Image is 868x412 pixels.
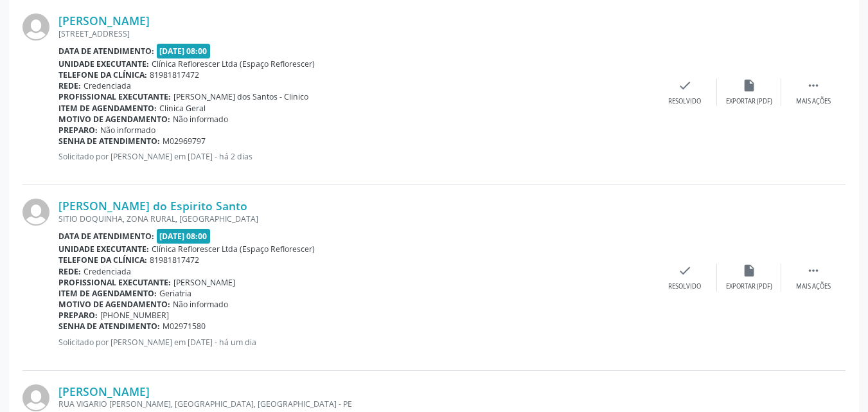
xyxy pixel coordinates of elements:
b: Senha de atendimento: [58,136,160,147]
span: [DATE] 08:00 [157,229,211,244]
span: M02971580 [163,321,206,332]
b: Data de atendimento: [58,231,154,242]
b: Profissional executante: [58,277,171,288]
b: Unidade executante: [58,58,149,69]
span: M02969797 [163,136,206,147]
span: 81981817472 [150,69,199,80]
div: Resolvido [668,282,701,291]
b: Preparo: [58,125,98,136]
span: [PERSON_NAME] dos Santos - Clinico [173,91,308,102]
span: [PHONE_NUMBER] [100,310,169,321]
b: Rede: [58,266,81,277]
span: Clinica Geral [159,103,206,114]
div: Mais ações [796,97,831,106]
div: Mais ações [796,282,831,291]
p: Solicitado por [PERSON_NAME] em [DATE] - há um dia [58,337,653,348]
b: Rede: [58,80,81,91]
b: Item de agendamento: [58,103,157,114]
b: Preparo: [58,310,98,321]
a: [PERSON_NAME] [58,13,150,28]
div: Exportar (PDF) [726,97,772,106]
a: [PERSON_NAME] do Espirito Santo [58,199,247,213]
span: Credenciada [84,266,131,277]
i: check [678,264,692,278]
span: Clínica Reflorescer Ltda (Espaço Reflorescer) [152,244,315,255]
div: SITIO DOQUINHA, ZONA RURAL, [GEOGRAPHIC_DATA] [58,213,653,224]
b: Motivo de agendamento: [58,299,170,310]
span: Clínica Reflorescer Ltda (Espaço Reflorescer) [152,58,315,69]
span: Credenciada [84,80,131,91]
div: Exportar (PDF) [726,282,772,291]
span: Geriatria [159,288,191,299]
b: Telefone da clínica: [58,69,147,80]
b: Senha de atendimento: [58,321,160,332]
span: [PERSON_NAME] [173,277,235,288]
b: Profissional executante: [58,91,171,102]
span: [DATE] 08:00 [157,44,211,58]
b: Unidade executante: [58,244,149,255]
i: insert_drive_file [742,264,756,278]
b: Motivo de agendamento: [58,114,170,125]
a: [PERSON_NAME] [58,384,150,399]
p: Solicitado por [PERSON_NAME] em [DATE] - há 2 dias [58,151,653,162]
i:  [806,78,820,93]
b: Data de atendimento: [58,46,154,57]
img: img [22,199,49,226]
span: 81981817472 [150,255,199,265]
img: img [22,13,49,40]
div: [STREET_ADDRESS] [58,28,653,39]
b: Telefone da clínica: [58,255,147,265]
i: insert_drive_file [742,78,756,93]
div: Resolvido [668,97,701,106]
b: Item de agendamento: [58,288,157,299]
i: check [678,78,692,93]
span: Não informado [100,125,155,136]
img: img [22,384,49,411]
div: RUA VIGARIO [PERSON_NAME], [GEOGRAPHIC_DATA], [GEOGRAPHIC_DATA] - PE [58,399,653,409]
span: Não informado [173,114,228,125]
i:  [806,264,820,278]
span: Não informado [173,299,228,310]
